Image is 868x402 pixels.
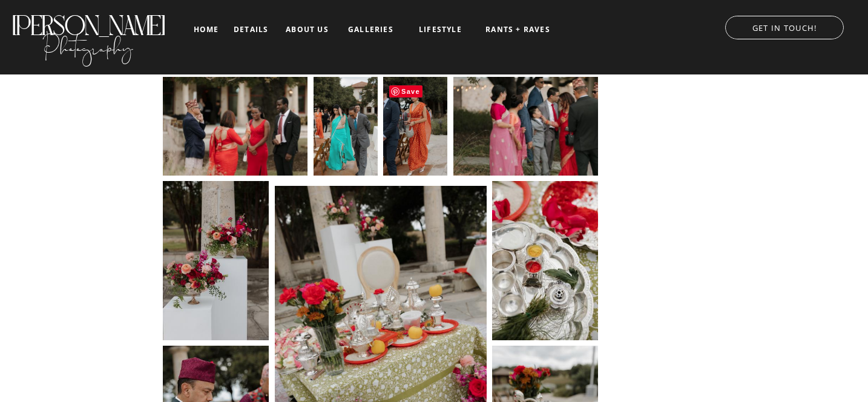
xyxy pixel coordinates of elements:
span: Save [389,85,422,97]
a: details [234,25,268,33]
img: JESSIE SCHULTZ PHOTOGRAPHY (95 of 185) [163,181,269,340]
a: about us [282,25,332,34]
a: GET IN TOUCH! [713,20,856,32]
img: JESSIE SCHULTZ PHOTOGRAPHY (502 of 1426) [163,75,307,176]
img: JESSIE SCHULTZ PHOTOGRAPHY (504 of 1426) [383,75,447,176]
a: [PERSON_NAME] [10,10,166,30]
a: RANTS + RAVES [484,25,551,34]
img: JESSIE SCHULTZ PHOTOGRAPHY (503 of 1426) [314,75,378,176]
a: Photography [10,24,166,64]
a: galleries [346,25,396,34]
img: JESSIE SCHULTZ PHOTOGRAPHY (499 of 1426) [453,75,598,176]
a: LIFESTYLE [410,25,471,34]
img: JESSIE SCHULTZ PHOTOGRAPHY (477 of 1426) [492,181,598,340]
a: home [192,25,220,33]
